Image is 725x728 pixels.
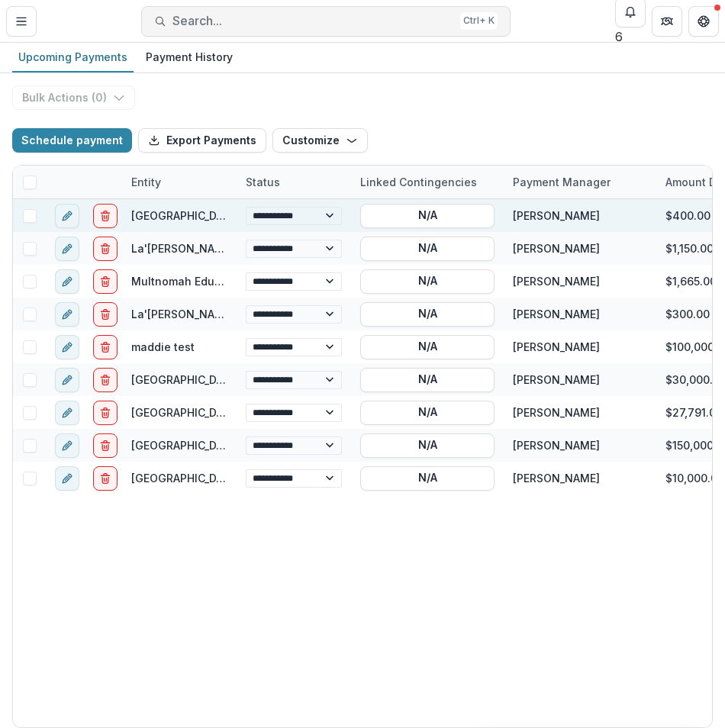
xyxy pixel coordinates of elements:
[131,406,240,419] a: [GEOGRAPHIC_DATA]
[55,335,79,359] button: edit
[131,242,234,255] a: La'[PERSON_NAME]
[93,237,118,261] button: delete
[131,275,331,288] a: Multnomah Education Service District
[93,466,118,491] button: delete
[351,174,486,190] div: Linked Contingencies
[12,128,132,153] button: Schedule payment
[55,204,79,228] button: edit
[360,466,495,491] button: N/A
[55,237,79,261] button: edit
[513,372,600,388] div: [PERSON_NAME]
[237,174,289,190] div: Status
[6,6,37,37] button: Toggle Menu
[237,166,351,198] div: Status
[55,433,79,458] button: edit
[615,27,646,46] div: 6
[360,237,495,261] button: N/A
[360,368,495,392] button: N/A
[12,43,134,72] a: Upcoming Payments
[513,339,600,355] div: [PERSON_NAME]
[172,14,454,28] span: Search...
[55,368,79,392] button: edit
[360,433,495,458] button: N/A
[504,166,656,198] div: Payment Manager
[351,166,504,198] div: Linked Contingencies
[131,340,195,353] a: maddie test
[360,302,495,327] button: N/A
[360,269,495,294] button: N/A
[360,401,495,425] button: N/A
[93,204,118,228] button: delete
[513,208,600,224] div: [PERSON_NAME]
[93,401,118,425] button: delete
[93,368,118,392] button: delete
[122,166,237,198] div: Entity
[513,273,600,289] div: [PERSON_NAME]
[55,401,79,425] button: edit
[652,6,682,37] button: Partners
[141,6,511,37] button: Search...
[55,466,79,491] button: edit
[131,472,240,485] a: [GEOGRAPHIC_DATA]
[513,470,600,486] div: [PERSON_NAME]
[504,174,620,190] div: Payment Manager
[513,404,600,420] div: [PERSON_NAME]
[131,373,240,386] a: [GEOGRAPHIC_DATA]
[272,128,368,153] button: Customize
[55,302,79,327] button: edit
[140,43,239,72] a: Payment History
[360,335,495,359] button: N/A
[131,439,240,452] a: [GEOGRAPHIC_DATA]
[93,269,118,294] button: delete
[12,85,135,110] button: Bulk Actions (0)
[138,128,266,153] button: Export Payments
[122,174,170,190] div: Entity
[513,306,600,322] div: [PERSON_NAME]
[55,269,79,294] button: edit
[131,209,240,222] a: [GEOGRAPHIC_DATA]
[688,6,719,37] button: Get Help
[93,335,118,359] button: delete
[513,240,600,256] div: [PERSON_NAME]
[460,12,498,29] div: Ctrl + K
[360,204,495,228] button: N/A
[131,308,234,321] a: La'[PERSON_NAME]
[140,46,239,68] div: Payment History
[93,302,118,327] button: delete
[93,433,118,458] button: delete
[12,46,134,68] div: Upcoming Payments
[513,437,600,453] div: [PERSON_NAME]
